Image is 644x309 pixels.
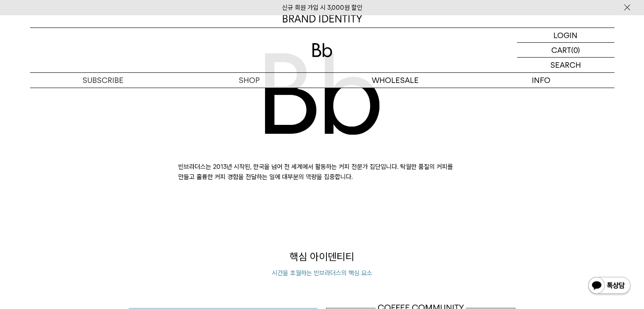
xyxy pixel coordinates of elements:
a: SUBSCRIBE [30,73,176,88]
p: SEARCH [550,58,581,72]
img: 로고 [312,43,332,57]
p: 빈브라더스는 2013년 시작된, 한국을 넘어 전 세계에서 활동하는 커피 전문가 집단입니다. 탁월한 품질의 커피를 만들고 훌륭한 커피 경험을 전달하는 일에 대부분의 역량을 집중... [178,162,466,182]
p: 핵심 아이덴티티 [129,250,515,264]
a: SHOP [176,73,322,88]
a: LOGIN [517,28,614,43]
p: INFO [468,73,614,88]
p: WHOLESALE [322,73,468,88]
p: CART [551,43,571,57]
p: 시간을 초월하는 빈브라더스의 핵심 요소 [129,268,515,278]
img: 카카오톡 채널 1:1 채팅 버튼 [587,276,631,296]
p: LOGIN [553,28,578,42]
a: 신규 회원 가입 시 3,000원 할인 [282,4,362,11]
p: (0) [571,43,580,57]
a: CART (0) [517,43,614,58]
